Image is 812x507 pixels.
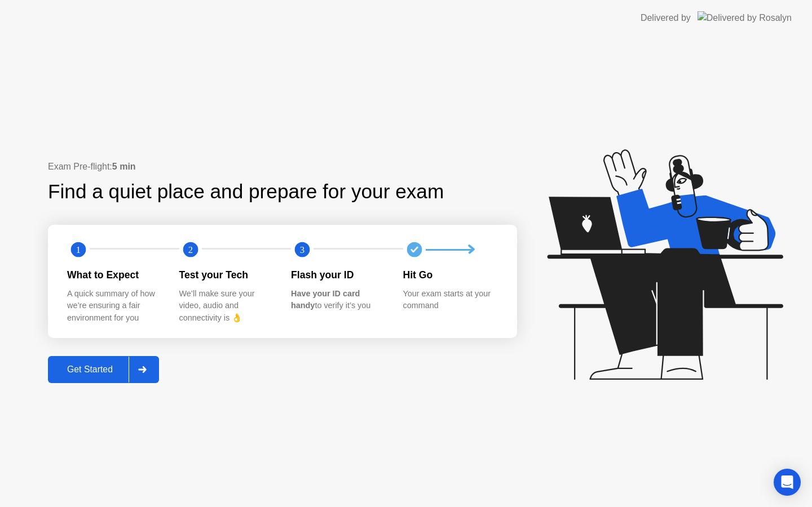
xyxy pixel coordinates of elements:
[641,11,691,25] div: Delivered by
[48,177,445,207] div: Find a quiet place and prepare for your exam
[291,288,385,312] div: to verify it’s you
[48,160,517,174] div: Exam Pre-flight:
[67,268,161,282] div: What to Expect
[291,289,360,310] b: Have your ID card handy
[300,244,304,255] text: 3
[179,268,273,282] div: Test your Tech
[76,244,81,255] text: 1
[698,11,792,24] img: Delivered by Rosalyn
[403,268,497,282] div: Hit Go
[51,364,129,375] div: Get Started
[291,268,385,282] div: Flash your ID
[179,288,273,324] div: We’ll make sure your video, audio and connectivity is 👌
[67,288,161,324] div: A quick summary of how we’re ensuring a fair environment for you
[188,244,192,255] text: 2
[48,356,159,383] button: Get Started
[403,288,497,312] div: Your exam starts at your command
[774,469,801,496] div: Open Intercom Messenger
[112,162,136,171] b: 5 min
